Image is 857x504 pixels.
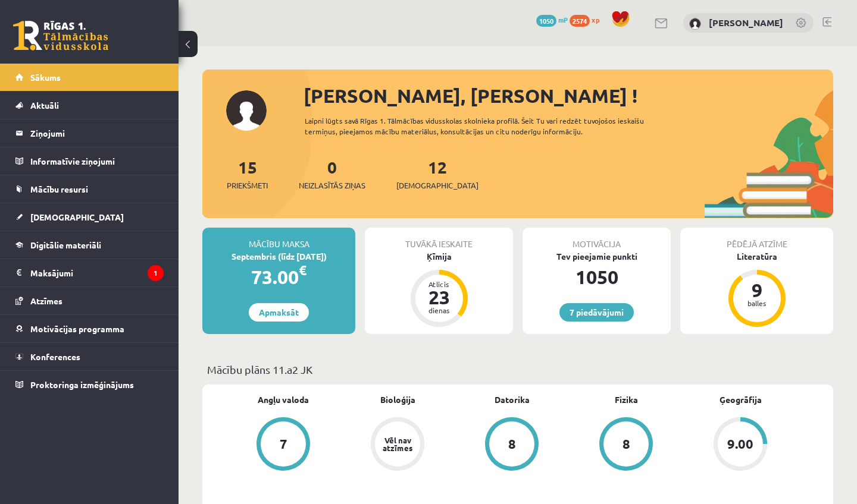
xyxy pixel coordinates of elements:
legend: Ziņojumi [30,119,164,147]
a: Informatīvie ziņojumi [15,147,164,175]
div: Vēl nav atzīmes [381,436,414,452]
span: Konferences [30,351,80,362]
a: 7 piedāvājumi [559,303,634,322]
div: 8 [623,437,630,451]
a: Vēl nav atzīmes [340,417,455,473]
div: 8 [508,437,516,451]
span: Motivācijas programma [30,323,124,334]
span: Digitālie materiāli [30,240,101,250]
div: 1050 [523,263,671,291]
div: 23 [421,288,457,307]
div: Laipni lūgts savā Rīgas 1. Tālmācības vidusskolas skolnieka profilā. Šeit Tu vari redzēt tuvojošo... [305,115,683,137]
a: Fizika [615,393,638,406]
a: Ģeogrāfija [720,393,762,406]
span: Aktuāli [30,100,59,111]
div: balles [739,300,775,307]
a: [PERSON_NAME] [709,17,783,29]
span: xp [592,15,599,24]
div: 9.00 [727,437,753,451]
span: Proktoringa izmēģinājums [30,379,134,390]
a: 7 [226,417,340,473]
a: Apmaksāt [249,303,309,322]
legend: Informatīvie ziņojumi [30,147,164,175]
a: Konferences [15,343,164,370]
div: Motivācija [523,228,671,250]
div: Septembris (līdz [DATE]) [202,250,355,263]
a: Mācību resursi [15,175,164,203]
div: Tev pieejamie punkti [523,250,671,263]
div: 7 [280,437,287,451]
span: Neizlasītās ziņas [299,179,365,191]
a: Literatūra 9 balles [680,250,833,329]
a: 9.00 [683,417,797,473]
a: Angļu valoda [258,393,309,406]
span: Sākums [30,72,61,83]
i: 1 [148,265,164,281]
span: € [299,262,306,279]
div: 73.00 [202,263,355,291]
a: [DEMOGRAPHIC_DATA] [15,203,164,231]
a: 2574 xp [570,15,605,24]
legend: Maksājumi [30,259,164,286]
p: Mācību plāns 11.a2 JK [207,361,828,377]
div: Pēdējā atzīme [680,228,833,250]
a: 12[DEMOGRAPHIC_DATA] [396,156,478,191]
a: Proktoringa izmēģinājums [15,371,164,398]
a: Digitālie materiāli [15,231,164,259]
span: [DEMOGRAPHIC_DATA] [396,179,478,191]
a: Ziņojumi [15,119,164,147]
a: 8 [569,417,683,473]
span: [DEMOGRAPHIC_DATA] [30,212,124,222]
a: 0Neizlasītās ziņas [299,156,365,191]
span: Priekšmeti [227,179,268,191]
div: Mācību maksa [202,228,355,250]
a: Aktuāli [15,92,164,119]
div: Literatūra [680,250,833,263]
a: 1050 mP [536,15,568,24]
div: Tuvākā ieskaite [365,228,513,250]
div: 9 [739,281,775,300]
a: Bioloģija [380,393,415,406]
div: [PERSON_NAME], [PERSON_NAME] ! [304,81,833,110]
a: Atzīmes [15,287,164,314]
a: 15Priekšmeti [227,156,268,191]
div: dienas [421,307,457,314]
div: Ķīmija [365,250,513,263]
img: Loreta Lote Šķeltiņa [689,18,701,30]
a: Rīgas 1. Tālmācības vidusskola [13,21,108,51]
div: Atlicis [421,281,457,288]
a: Maksājumi1 [15,259,164,286]
a: Motivācijas programma [15,315,164,342]
span: 1050 [536,15,556,27]
a: Sākums [15,64,164,91]
span: Mācību resursi [30,184,88,194]
a: 8 [455,417,569,473]
span: 2574 [570,15,590,27]
span: Atzīmes [30,295,62,306]
span: mP [558,15,568,24]
a: Datorika [495,393,530,406]
a: Ķīmija Atlicis 23 dienas [365,250,513,329]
